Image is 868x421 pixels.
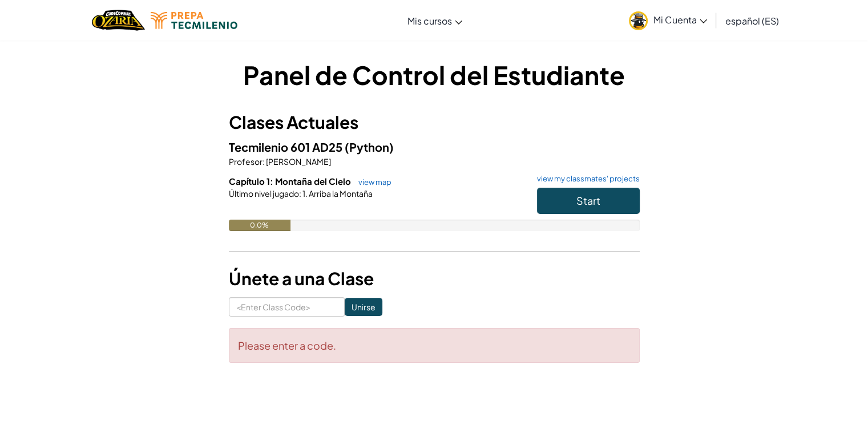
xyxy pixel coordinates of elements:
h1: Panel de Control del Estudiante [229,57,640,92]
font: [PERSON_NAME] [266,156,331,167]
a: Mis cursos [402,5,468,36]
div: Please enter a code. [229,328,640,363]
img: avatar [629,11,648,30]
a: Logotipo de Ozaria de CodeCombat [92,9,145,32]
input: Unirse [345,298,382,316]
input: <Enter Class Code> [229,297,345,317]
font: : [299,188,301,199]
span: Profesor [229,156,263,167]
font: Capítulo 1: Montaña del Cielo [229,176,351,187]
a: español (ES) [720,5,785,36]
font: Mis cursos [407,15,452,27]
img: Hogar [92,9,145,32]
font: Mi Cuenta [653,14,697,26]
a: Mi Cuenta [623,2,713,38]
h3: Únete a una Clase [229,266,640,292]
font: español (ES) [725,15,779,27]
font: Tecmilenio 601 AD25 [229,140,342,154]
span: Start [576,194,600,207]
a: view map [353,177,391,187]
font: (Python) [345,140,394,154]
span: Último nivel jugado [229,188,299,199]
img: Logotipo de Tecmilenio [151,12,237,29]
font: 1. [302,188,308,199]
font: Arriba la Montaña [309,188,373,199]
a: view my classmates' projects [531,175,640,183]
font: : [263,156,265,167]
h3: Clases Actuales [229,110,640,135]
font: 0.0% [250,221,269,229]
button: Start [537,188,640,214]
